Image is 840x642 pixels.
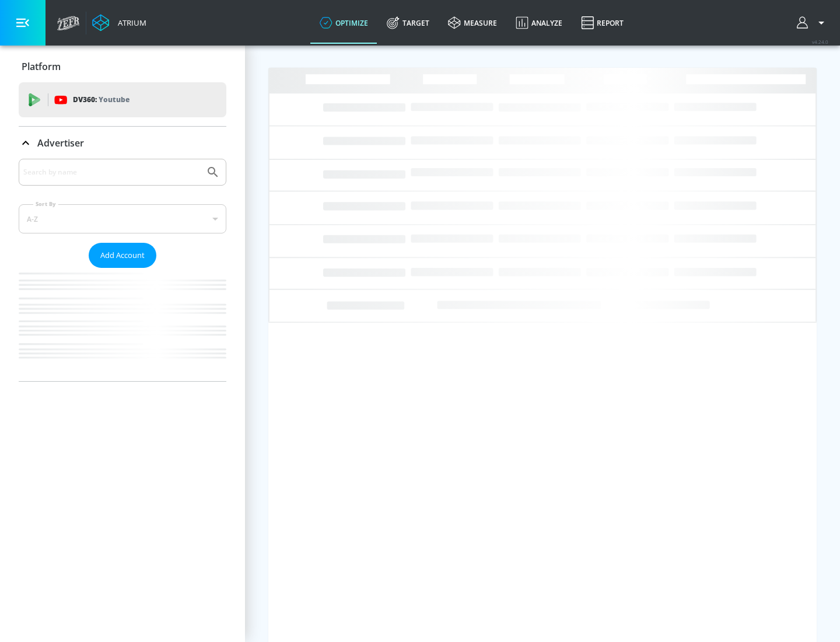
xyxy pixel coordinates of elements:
div: Advertiser [19,159,226,381]
a: Analyze [506,2,572,44]
span: v 4.24.0 [812,39,828,45]
p: Youtube [99,93,129,106]
span: Add Account [100,249,145,262]
div: DV360: Youtube [19,82,226,117]
a: Target [377,2,439,44]
div: Platform [19,50,226,83]
p: Advertiser [37,137,84,149]
button: Add Account [89,243,156,268]
label: Sort By [33,200,58,208]
p: Platform [22,60,61,73]
a: optimize [310,2,377,44]
a: measure [439,2,506,44]
div: Advertiser [19,127,226,159]
div: A-Z [19,204,226,233]
div: Atrium [113,18,146,28]
input: Search by name [23,165,200,180]
a: Report [572,2,633,44]
p: DV360: [73,93,129,106]
a: Atrium [92,14,146,32]
nav: list of Advertiser [19,268,226,381]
